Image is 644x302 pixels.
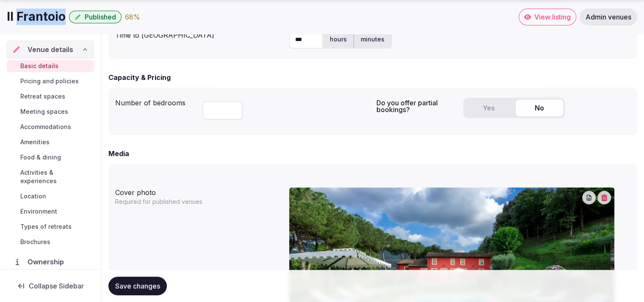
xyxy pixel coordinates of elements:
[7,91,94,102] a: Retreat spaces
[108,277,167,295] button: Save changes
[323,28,354,50] label: hours
[7,106,94,118] a: Meeting spaces
[7,75,94,87] a: Pricing and policies
[586,13,631,21] span: Admin venues
[115,184,282,198] div: Cover photo
[20,62,58,70] span: Basic details
[376,99,457,113] label: Do you offer partial bookings?
[20,123,71,131] span: Accommodations
[20,192,46,200] span: Location
[115,282,160,290] span: Save changes
[519,8,576,25] a: View listing
[108,72,171,82] h2: Capacity & Pricing
[29,282,84,290] span: Collapse Sidebar
[115,198,224,206] p: Required for published venues
[516,99,563,116] button: No
[20,207,57,216] span: Environment
[7,206,94,217] a: Environment
[20,222,72,231] span: Types of retreats
[7,253,94,271] a: Ownership
[20,168,91,185] span: Activities & experiences
[7,190,94,202] a: Location
[20,92,65,101] span: Retreat spaces
[7,151,94,163] a: Food & dining
[7,236,94,248] a: Brochures
[108,148,129,159] h2: Media
[20,138,50,146] span: Amenities
[534,13,571,21] span: View listing
[115,94,196,108] div: Number of bedrooms
[20,107,68,116] span: Meeting spaces
[7,277,94,295] button: Collapse Sidebar
[85,13,116,21] span: Published
[7,8,66,25] h1: Il Frantoio
[7,60,94,72] a: Basic details
[28,257,67,267] span: Ownership
[125,12,140,22] button: 68%
[7,167,94,187] a: Activities & experiences
[20,77,79,85] span: Pricing and policies
[580,8,637,25] a: Admin venues
[354,28,391,50] label: minutes
[7,121,94,133] a: Accommodations
[125,12,140,22] div: 68 %
[465,99,512,116] button: Yes
[7,221,94,233] a: Types of retreats
[20,238,50,246] span: Brochures
[20,153,61,162] span: Food & dining
[7,136,94,148] a: Amenities
[28,44,73,55] span: Venue details
[69,11,122,23] button: Published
